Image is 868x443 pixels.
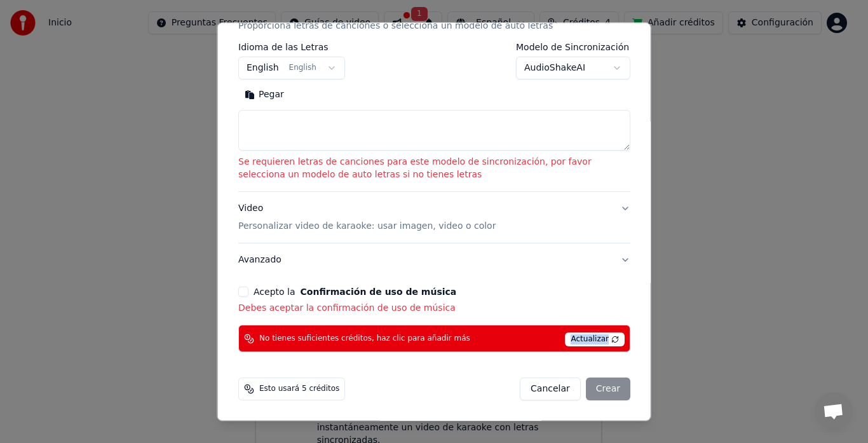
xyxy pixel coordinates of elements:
[259,385,339,395] span: Esto usará 5 créditos
[238,193,630,243] button: VideoPersonalizar video de karaoke: usar imagen, video o color
[238,85,290,106] button: Pegar
[238,221,496,233] p: Personalizar video de karaoke: usar imagen, video o color
[565,333,625,347] span: Actualizar
[520,378,581,401] button: Cancelar
[259,334,470,344] span: No tienes suficientes créditos, haz clic para añadir más
[254,288,456,297] label: Acepto la
[238,20,553,33] p: Proporciona letras de canciones o selecciona un modelo de auto letras
[238,156,630,182] p: Se requieren letras de canciones para este modelo de sincronización, por favor selecciona un mode...
[238,43,345,52] label: Idioma de las Letras
[238,43,630,192] div: LetrasProporciona letras de canciones o selecciona un modelo de auto letras
[516,43,630,52] label: Modelo de Sincronización
[300,288,456,297] button: Acepto la
[238,244,630,277] button: Avanzado
[238,303,630,315] p: Debes aceptar la confirmación de uso de música
[238,203,496,233] div: Video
